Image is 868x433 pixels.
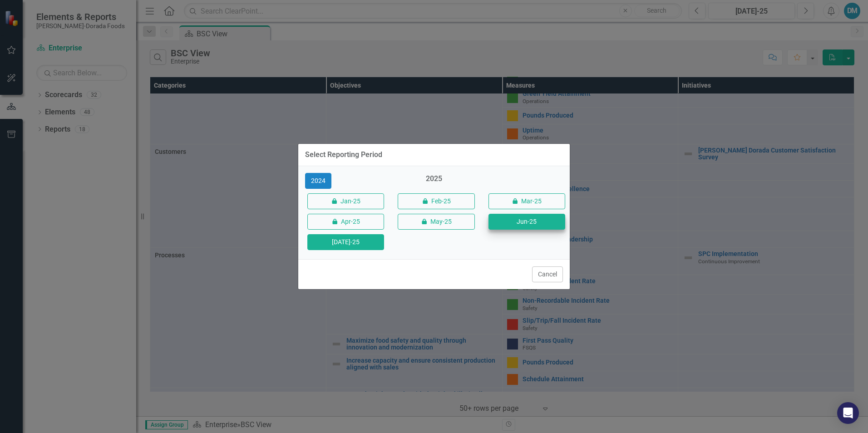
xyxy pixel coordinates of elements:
button: Jun-25 [488,214,565,230]
button: Cancel [532,266,563,282]
div: Open Intercom Messenger [837,402,859,424]
button: 2024 [305,173,331,189]
button: Apr-25 [307,214,384,230]
button: May-25 [398,214,474,230]
div: Select Reporting Period [305,151,382,159]
button: Jan-25 [307,193,384,209]
button: Feb-25 [398,193,474,209]
div: 2025 [395,174,472,189]
button: [DATE]-25 [307,234,384,250]
button: Mar-25 [488,193,565,209]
